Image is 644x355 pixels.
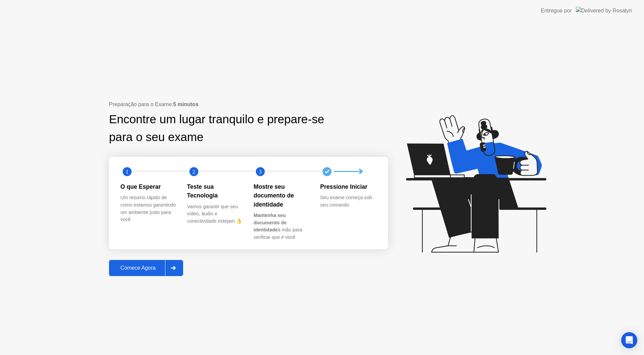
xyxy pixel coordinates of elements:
div: Seu exame começa sob seu comando [320,194,376,209]
button: Comece Agora [109,260,183,276]
div: Encontre um lugar tranquilo e prepare-se para o seu exame [109,110,345,146]
div: O que Esperar [120,182,176,191]
div: à mão para verificar que é você [254,212,310,241]
div: Pressione Iniciar [320,182,376,191]
div: Comece Agora [111,265,165,271]
div: Mostre seu documento de identidade [254,182,310,209]
text: 2 [192,169,195,175]
img: Delivered by Rosalyn [576,7,632,14]
div: Teste sua Tecnologia [187,182,243,200]
div: Preparação para o Exame: [109,100,388,108]
b: Mantenha seu documento de identidade [254,213,286,232]
b: 5 minutos [173,101,199,107]
div: Entregue por [541,7,572,15]
text: 1 [126,169,128,175]
div: Open Intercom Messenger [621,332,637,348]
div: Um resumo rápido de como estamos garantindo um ambiente justo para você [120,194,176,223]
text: 3 [259,169,262,175]
div: Vamos garantir que seu vídeo, áudio e conectividade estejam 👌 [187,203,243,225]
